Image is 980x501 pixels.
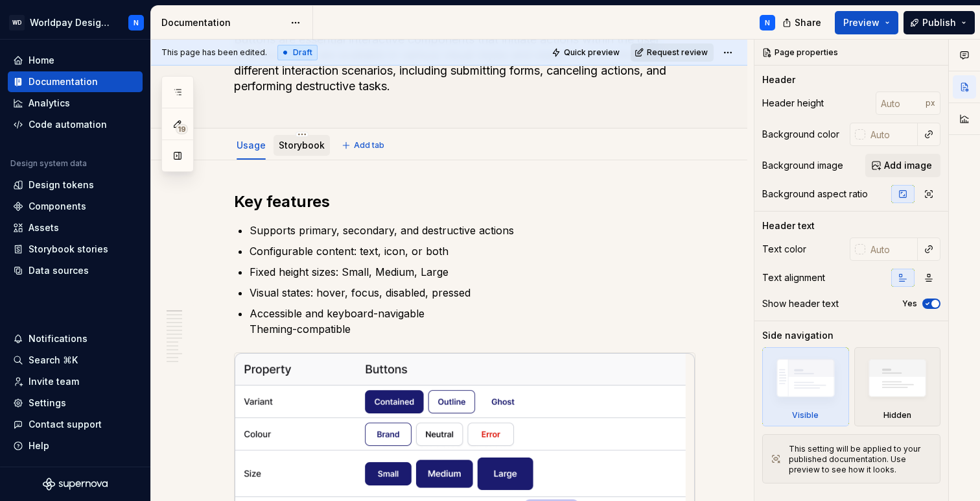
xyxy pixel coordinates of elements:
[854,347,941,426] div: Hidden
[30,16,113,29] div: Worldpay Design System
[762,297,839,310] div: Show header text
[338,136,390,154] button: Add tab
[795,16,821,29] span: Share
[8,393,143,413] a: Settings
[8,196,143,217] a: Components
[9,15,25,31] div: WD
[10,158,87,169] div: Design system data
[250,264,695,280] p: Fixed height sizes: Small, Medium, Large
[843,16,880,29] span: Preview
[8,217,143,238] a: Assets
[231,131,271,158] div: Usage
[29,243,108,256] div: Storybook stories
[161,47,267,58] span: This page has been edited.
[762,73,795,86] div: Header
[776,11,830,34] button: Share
[8,239,143,260] a: Storybook stories
[8,414,143,435] button: Contact support
[250,285,695,300] p: Visual states: hover, focus, disabled, pressed
[29,354,78,367] div: Search ⌘K
[647,47,708,58] span: Request review
[29,54,54,67] div: Home
[250,223,695,238] p: Supports primary, secondary, and destructive actions
[762,219,815,232] div: Header text
[8,260,143,281] a: Data sources
[548,43,625,62] button: Quick preview
[926,98,935,108] p: px
[904,11,975,34] button: Publish
[884,159,932,172] span: Add image
[765,18,770,28] div: N
[234,191,695,212] h2: Key features
[250,306,695,337] p: Accessible and keyboard-navigable Theming-compatible
[762,159,843,172] div: Background image
[631,43,714,62] button: Request review
[8,371,143,392] a: Invite team
[865,154,940,177] button: Add image
[29,97,70,110] div: Analytics
[865,238,918,261] input: Auto
[922,16,956,29] span: Publish
[29,397,66,409] div: Settings
[762,347,849,426] div: Visible
[564,47,620,58] span: Quick preview
[792,410,819,421] div: Visible
[883,410,911,421] div: Hidden
[250,243,695,259] p: Configurable content: text, icon, or both
[29,332,87,345] div: Notifications
[43,478,108,491] svg: Supernova Logo
[29,418,102,431] div: Contact support
[29,439,49,452] div: Help
[237,140,266,151] a: Usage
[8,50,143,71] a: Home
[762,243,806,256] div: Text color
[29,200,86,213] div: Components
[8,435,143,456] button: Help
[29,178,94,191] div: Design tokens
[762,271,825,284] div: Text alignment
[8,93,143,114] a: Analytics
[762,329,834,342] div: Side navigation
[29,118,107,131] div: Code automation
[835,11,898,34] button: Preview
[876,92,926,115] input: Auto
[8,71,143,92] a: Documentation
[762,128,839,141] div: Background color
[29,221,59,234] div: Assets
[279,140,325,151] a: Storybook
[176,124,188,134] span: 19
[762,97,824,110] div: Header height
[29,75,98,88] div: Documentation
[29,264,89,277] div: Data sources
[8,114,143,135] a: Code automation
[29,375,79,388] div: Invite team
[789,444,932,475] div: This setting will be applied to your published documentation. Use preview to see how it looks.
[762,188,868,201] div: Background aspect ratio
[134,18,139,28] div: N
[3,8,148,36] button: WDWorldpay Design SystemN
[902,299,917,309] label: Yes
[277,45,318,60] div: Draft
[865,123,918,146] input: Auto
[8,328,143,349] button: Notifications
[8,175,143,195] a: Design tokens
[8,350,143,371] button: Search ⌘K
[161,16,284,29] div: Documentation
[354,140,384,151] span: Add tab
[274,131,330,158] div: Storybook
